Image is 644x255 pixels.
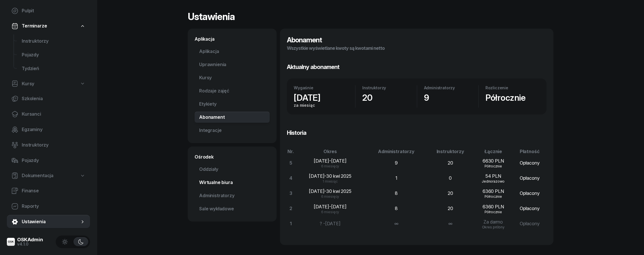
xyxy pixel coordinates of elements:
[195,153,270,160] div: Ośrodek
[474,225,512,229] div: Okres próbny
[22,157,85,164] span: Pojazdy
[295,157,365,168] div: -
[513,155,547,170] td: Opłacony
[7,123,90,137] a: Egzaminy
[366,170,427,185] td: 1
[287,148,295,155] th: Nr.
[362,85,417,90] div: Instruktorzy
[424,92,478,103] div: 9
[483,188,504,194] span: 6360 PLN
[513,170,547,185] td: Opłacony
[17,62,90,76] a: Tydzień
[295,210,365,214] div: 6 miesięcy
[188,11,235,22] h1: Ustawienia
[427,185,474,201] td: 20
[309,173,324,179] span: [DATE]
[195,164,270,175] a: Oddziały
[366,185,427,201] td: 8
[366,155,427,170] td: 9
[22,80,34,88] span: Kursy
[17,237,43,242] div: OSKAdmin
[483,158,504,164] span: 6630 PLN
[295,179,365,183] div: 1 miesiąc
[295,164,365,168] div: 6 miesięcy
[17,34,90,48] a: Instruktorzy
[195,177,270,188] a: Wirtualne biura
[513,201,547,216] td: Opłacony
[195,35,270,42] div: Aplikacja
[22,218,80,226] span: Ustawienia
[366,216,427,231] td: ∞
[7,107,90,121] a: Kursanci
[22,65,85,72] span: Tydzień
[295,148,365,155] th: Okres
[427,216,474,231] td: ∞
[485,92,540,103] div: Półrocznie
[287,155,295,170] td: 5
[427,148,474,155] th: Instruktorzy
[7,238,15,246] img: logo-xs@2x.png
[287,216,295,231] td: 1
[474,210,512,214] div: Półrocznie
[22,187,85,195] span: Finanse
[326,188,351,194] span: 30 kwi 2025
[325,221,341,226] span: [DATE]
[7,19,90,33] a: Terminarze
[294,103,355,108] div: za miesiąc
[485,173,501,179] span: 54 PLN
[483,219,503,225] span: Za darmo
[17,48,90,62] a: Pojazdy
[22,126,85,133] span: Egzaminy
[22,203,85,210] span: Raporty
[7,169,90,182] a: Dokumentacja
[427,170,474,185] td: 0
[22,141,85,149] span: Instruktorzy
[195,72,270,84] a: Kursy
[22,172,53,179] span: Dokumentacja
[287,170,295,185] td: 4
[287,201,295,216] td: 2
[513,216,547,231] td: Opłacony
[331,158,347,164] span: [DATE]
[17,242,43,246] div: v4.1.0
[362,92,417,103] div: 20
[366,148,427,155] th: Administratorzy
[7,215,90,229] a: Ustawienia
[22,22,47,30] span: Terminarze
[195,85,270,97] a: Rodzaje zajęć
[483,204,504,209] span: 6360 PLN
[22,37,85,45] span: Instruktorzy
[7,92,90,106] a: Szkolenia
[195,112,270,123] a: Abonament
[22,51,85,59] span: Pojazdy
[22,95,85,102] span: Szkolenia
[287,35,547,45] h2: Abonament
[295,195,365,198] div: 6 miesięcy
[294,92,321,103] span: [DATE]
[427,201,474,216] td: 20
[295,203,365,214] div: -
[474,179,512,183] div: Jednorazowo
[195,125,270,136] a: Integracje
[287,62,547,72] h3: Aktualny abonament
[309,188,324,194] span: [DATE]
[314,158,329,164] span: [DATE]
[287,128,547,137] h3: Historia
[22,110,85,118] span: Kursanci
[295,220,365,227] div: ? -
[513,148,547,155] th: Płatność
[287,185,295,201] td: 3
[195,203,270,215] a: Sale wykładowe
[195,46,270,57] a: Aplikacja
[7,138,90,152] a: Instruktorzy
[7,154,90,167] a: Pojazdy
[22,7,85,15] span: Pulpit
[195,59,270,70] a: Uprawnienia
[513,185,547,201] td: Opłacony
[474,148,513,155] th: Łącznie
[7,184,90,198] a: Finanse
[7,77,90,90] a: Kursy
[485,85,540,90] div: Rozliczenie
[427,155,474,170] td: 20
[474,164,512,168] div: Półrocznie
